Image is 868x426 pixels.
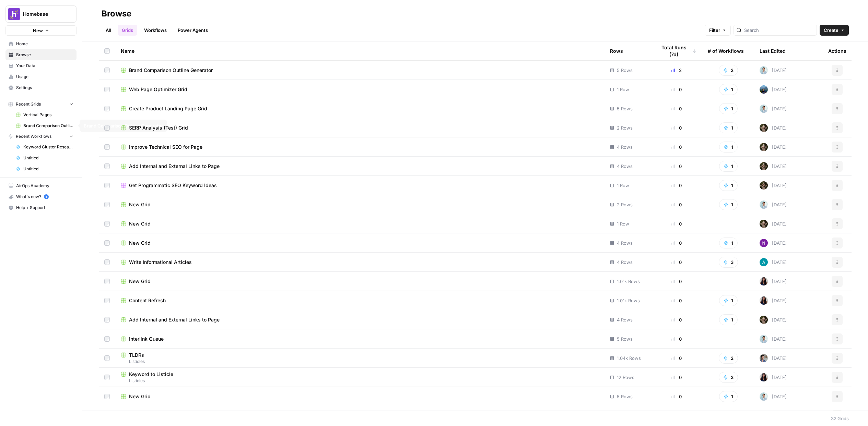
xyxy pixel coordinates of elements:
div: 0 [656,182,697,189]
a: SERP Analysis (Test) Grid [121,124,599,131]
a: New Grid [121,393,599,400]
span: New Grid [129,393,151,400]
div: Actions [828,41,846,60]
span: Add Internal and External Links to Page [129,163,220,170]
div: Total Runs (7d) [656,41,697,60]
div: 0 [656,393,697,400]
img: j5qt8lcsiau9erp1gk2bomzmpq8t [760,220,768,228]
div: [DATE] [760,258,787,266]
div: 0 [656,105,697,112]
img: kedmmdess6i2jj5txyq6cw0yj4oc [760,239,768,247]
text: 5 [45,195,47,198]
span: Web Page Optimizer Grid [129,86,187,93]
a: Content Refresh [121,297,599,304]
span: New Grid [129,201,151,208]
div: [DATE] [760,85,787,94]
img: xjyi7gh9lz0icmjo8v3lxainuvr4 [760,200,768,209]
span: Listicles [121,358,599,365]
div: 2 [656,67,697,74]
div: [DATE] [760,66,787,74]
a: Untitled [13,153,77,163]
button: 1 [719,295,738,306]
span: Homebase [23,11,64,17]
div: 0 [656,259,697,266]
span: 5 Rows [617,393,633,400]
div: [DATE] [760,220,787,228]
span: New [33,27,43,34]
div: 0 [656,144,697,150]
div: [DATE] [760,335,787,343]
div: [DATE] [760,354,787,362]
div: Rows [610,41,623,60]
button: What's new? 5 [5,191,77,202]
img: j5qt8lcsiau9erp1gk2bomzmpq8t [760,143,768,151]
button: Create [820,25,849,36]
div: [DATE] [760,316,787,324]
div: [DATE] [760,392,787,401]
a: Grids [118,25,137,36]
a: TLDRsListicles [121,352,599,365]
button: 1 [719,161,738,172]
div: 0 [656,86,697,93]
span: Home [16,41,73,47]
span: 1.01k Rows [617,278,640,285]
a: Brand Comparison Outline Generator [121,67,599,74]
button: 2 [719,353,738,364]
a: Workflows [140,25,171,36]
a: Web Page Optimizer Grid [121,86,599,93]
button: Workspace: Homebase [5,5,77,23]
span: 4 Rows [617,259,633,266]
div: 0 [656,374,697,381]
img: xjyi7gh9lz0icmjo8v3lxainuvr4 [760,66,768,74]
span: Improve Technical SEO for Page [129,144,202,150]
a: Power Agents [174,25,212,36]
div: [DATE] [760,296,787,305]
span: Browse [16,52,73,58]
span: Content Refresh [129,297,166,304]
div: What's new? [6,192,76,202]
a: Interlink Queue [121,336,599,342]
span: Settings [16,85,73,91]
button: 1 [719,180,738,191]
a: Brand Comparison Outline Generator [13,120,77,131]
span: Listicles [121,378,599,384]
button: Recent Grids [5,99,77,109]
span: 1.01k Rows [617,297,640,304]
img: 5ut4lyzgqdudoqeomb9uwyizouav [760,354,768,362]
a: Add Internal and External Links to Page [121,163,599,170]
div: 0 [656,336,697,342]
div: [DATE] [760,124,787,132]
span: New Grid [129,278,151,285]
div: 32 Grids [831,415,849,422]
span: 12 Rows [617,374,634,381]
a: Vertical Pages [13,109,77,120]
div: 0 [656,240,697,246]
button: 1 [719,314,738,325]
span: Usage [16,74,73,80]
button: 2 [719,65,738,76]
img: j5qt8lcsiau9erp1gk2bomzmpq8t [760,316,768,324]
button: Filter [705,25,731,36]
span: Brand Comparison Outline Generator [23,123,73,129]
div: Browse [102,8,131,19]
span: Create Product Landing Page Grid [129,105,207,112]
span: Create [824,27,838,34]
button: 3 [719,372,738,383]
a: Keyword to ListicleListicles [121,371,599,384]
a: New Grid [121,278,599,285]
span: Help + Support [16,205,73,211]
span: 2 Rows [617,201,633,208]
a: Get Programmatic SEO Keyword Ideas [121,182,599,189]
span: Get Programmatic SEO Keyword Ideas [129,182,217,189]
a: Usage [5,71,77,82]
div: [DATE] [760,143,787,151]
div: [DATE] [760,239,787,247]
img: rox323kbkgutb4wcij4krxobkpon [760,373,768,381]
span: Interlink Queue [129,336,164,342]
button: 1 [719,238,738,248]
button: 1 [719,122,738,133]
span: 1 Row [617,86,629,93]
span: SERP Analysis (Test) Grid [129,124,188,131]
a: New Grid [121,201,599,208]
a: New Grid [121,220,599,227]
